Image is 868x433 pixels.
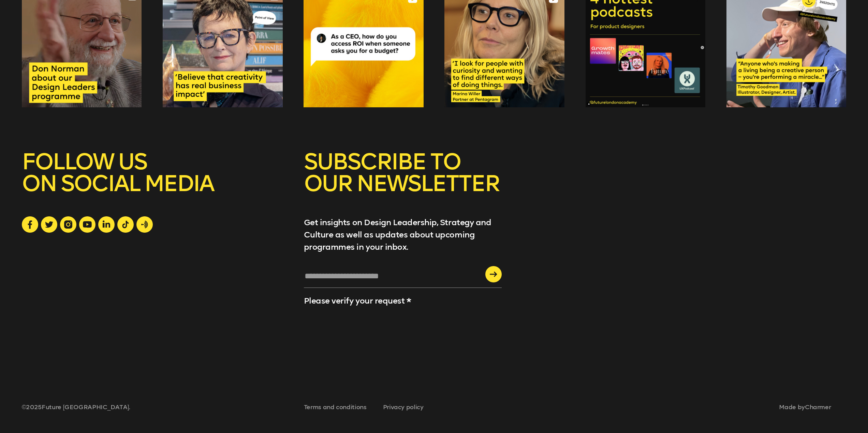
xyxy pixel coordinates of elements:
a: Terms and conditions [304,403,367,411]
label: Please verify your request * [304,296,411,306]
a: Charmer [805,403,831,411]
h5: SUBSCRIBE TO OUR NEWSLETTER [304,151,502,216]
iframe: reCAPTCHA [304,310,360,359]
span: © 2025 Future [GEOGRAPHIC_DATA]. [22,403,147,411]
span: Made by [779,403,831,411]
p: Get insights on Design Leadership, Strategy and Culture as well as updates about upcoming program... [304,216,502,253]
a: Privacy policy [383,403,424,411]
h5: FOLLOW US ON SOCIAL MEDIA [22,151,282,216]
